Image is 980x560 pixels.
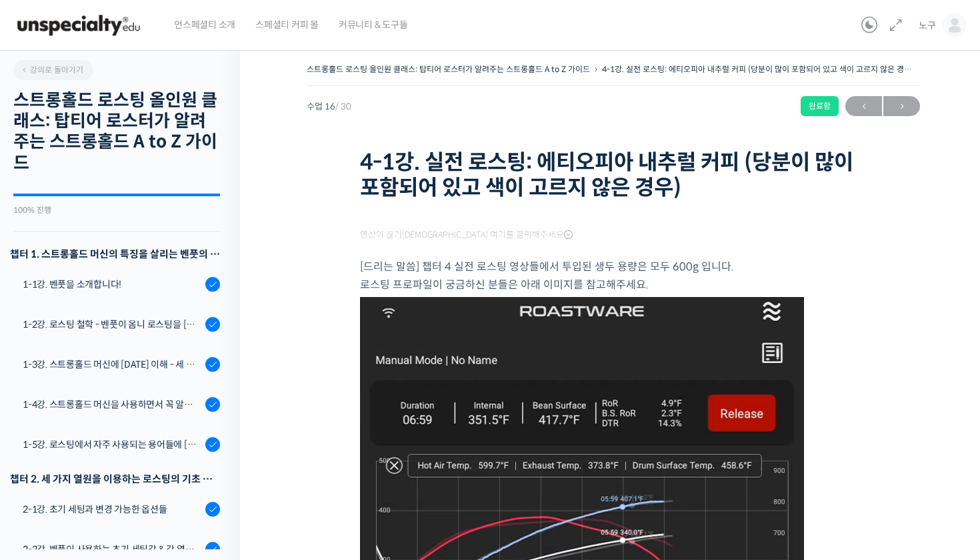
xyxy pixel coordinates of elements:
[883,97,920,115] span: →
[10,470,220,488] div: 챕터 2. 세 가지 열원을 이용하는 로스팅의 기초 설계
[23,542,201,557] div: 2-2강. 벤풋이 사용하는 초기 세팅값 & 각 열원이 하는 역할
[10,245,220,263] h3: 챕터 1. 스트롱홀드 머신의 특징을 살리는 벤풋의 로스팅 방식
[845,97,882,115] span: ←
[23,357,201,372] div: 1-3강. 스트롱홀드 머신에 [DATE] 이해 - 세 가지 열원이 만들어내는 변화
[13,60,93,80] a: 강의로 돌아가기
[23,397,201,412] div: 1-4강. 스트롱홀드 머신을 사용하면서 꼭 알고 있어야 할 유의사항
[13,206,220,214] div: 100% 진행
[919,19,936,31] span: 노구
[23,317,201,332] div: 1-2강. 로스팅 철학 - 벤풋이 옴니 로스팅을 [DATE] 않는 이유
[360,258,867,294] p: [드리는 말씀] 챕터 4 실전 로스팅 영상들에서 투입된 생두 용량은 모두 600g 입니다. 로스팅 프로파일이 궁금하신 분들은 아래 이미지를 참고해주세요.
[23,502,201,517] div: 2-1강. 초기 세팅과 변경 가능한 옵션들
[801,96,839,116] div: 완료함
[23,277,201,292] div: 1-1강. 벤풋을 소개합니다!
[307,102,351,111] span: 수업 16
[360,150,867,201] h1: 4-1강. 실전 로스팅: 에티오피아 내추럴 커피 (당분이 많이 포함되어 있고 색이 고르지 않은 경우)
[335,101,351,112] span: / 30
[602,64,914,74] a: 4-1강. 실전 로스팅: 에티오피아 내추럴 커피 (당분이 많이 포함되어 있고 색이 고르지 않은 경우)
[13,90,220,174] h2: 스트롱홀드 로스팅 올인원 클래스: 탑티어 로스터가 알려주는 스트롱홀드 A to Z 가이드
[845,96,882,116] a: ←이전
[360,230,573,240] span: 영상이 끊기[DEMOGRAPHIC_DATA] 여기를 클릭해주세요
[23,437,201,452] div: 1-5강. 로스팅에서 자주 사용되는 용어들에 [DATE] 이해
[307,64,590,74] a: 스트롱홀드 로스팅 올인원 클래스: 탑티어 로스터가 알려주는 스트롱홀드 A to Z 가이드
[20,65,83,75] span: 강의로 돌아가기
[883,96,920,116] a: 다음→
